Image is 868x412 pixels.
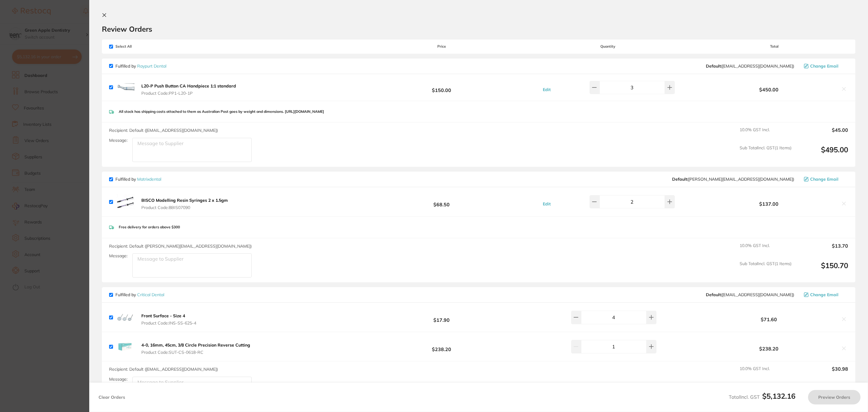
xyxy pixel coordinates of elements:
b: Default [706,292,721,297]
p: Fulfilled by [115,292,164,297]
span: 10.0 % GST Incl. [740,366,791,379]
label: Message: [109,138,127,143]
span: Product Code: SUT-CS-0618-RC [141,350,250,355]
b: $238.20 [700,346,837,351]
img: eHpzdHFidA [115,337,135,356]
span: Quantity [516,44,700,49]
span: Select All [109,44,169,49]
span: Change Email [810,177,838,182]
span: peter@matrixdental.com.au [672,177,794,182]
img: NDZnMGM3Mw [115,308,135,327]
span: Change Email [810,64,838,68]
h2: Review Orders [102,24,855,33]
b: $5,132.16 [762,391,795,401]
b: BISCO Modelling Resin Syringes 2 x 1.5gm [141,198,228,203]
b: 4-0, 16mm, 45cm, 3/8 Circle Precision Reverse Cutting [141,342,250,348]
output: $13.70 [796,243,848,256]
a: Matrixdental [137,176,161,182]
span: Recipient: Default ( [PERSON_NAME][EMAIL_ADDRESS][DOMAIN_NAME] ) [109,243,252,249]
b: $71.60 [700,317,837,322]
button: Front Surface - Size 4 Product Code:INS-SS-625-4 [140,313,198,326]
label: Message: [109,253,127,258]
b: Default [706,63,721,69]
span: Recipient: Default ( [EMAIL_ADDRESS][DOMAIN_NAME] ) [109,128,218,133]
b: $137.00 [700,201,837,207]
b: $450.00 [700,87,837,92]
p: All stock has shipping costs attached to them as Australian Post goes by weight and dimensions. [... [119,109,324,114]
span: Product Code: PP1-L20-1P [141,91,236,96]
a: Raypurt Dental [137,63,166,69]
button: Change Email [802,176,848,182]
span: Product Code: 8BIS07090 [141,205,228,210]
span: Product Code: INS-SS-625-4 [141,321,196,325]
span: 10.0 % GST Incl. [740,127,791,141]
button: Change Email [802,292,848,297]
button: 4-0, 16mm, 45cm, 3/8 Circle Precision Reverse Cutting Product Code:SUT-CS-0618-RC [140,342,252,355]
label: Message: [109,377,127,382]
button: Edit [541,201,552,207]
output: $30.98 [796,366,848,379]
span: Recipient: Default ( [EMAIL_ADDRESS][DOMAIN_NAME] ) [109,366,218,372]
p: Fulfilled by [115,64,166,68]
button: L20-P Push Button CA Handpiece 1:1 standard Product Code:PP1-L20-1P [140,83,238,96]
p: Free delivery for orders above $300 [119,225,180,229]
a: Critical Dental [137,292,164,297]
output: $495.00 [796,145,848,162]
button: Change Email [802,63,848,69]
output: $150.70 [796,261,848,278]
b: $68.50 [368,196,515,208]
b: Default [672,176,687,182]
span: orders@experteeth.com.au [706,64,794,68]
b: Front Surface - Size 4 [141,313,185,319]
p: Fulfilled by [115,177,161,182]
b: L20-P Push Button CA Handpiece 1:1 standard [141,83,236,89]
span: Total [700,44,848,49]
button: BISCO Modelling Resin Syringes 2 x 1.5gm Product Code:8BIS07090 [140,198,230,210]
span: Sub Total Incl. GST ( 1 Items) [740,145,791,162]
b: $238.20 [368,341,515,352]
span: Price [368,44,515,49]
span: 10.0 % GST Incl. [740,243,791,256]
span: info@criticaldental.com.au [706,292,794,297]
b: $150.00 [368,82,515,93]
button: Clear Orders [97,390,127,404]
output: $45.00 [796,127,848,141]
span: Sub Total Incl. GST ( 1 Items) [740,261,791,278]
button: Edit [541,87,552,92]
span: Total Incl. GST [729,394,795,400]
b: $17.90 [368,312,515,323]
span: Change Email [810,292,838,297]
button: Preview Orders [808,390,860,404]
img: c2NxNXlkbQ [115,192,135,211]
img: MWY0OGtqbA [115,83,135,92]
